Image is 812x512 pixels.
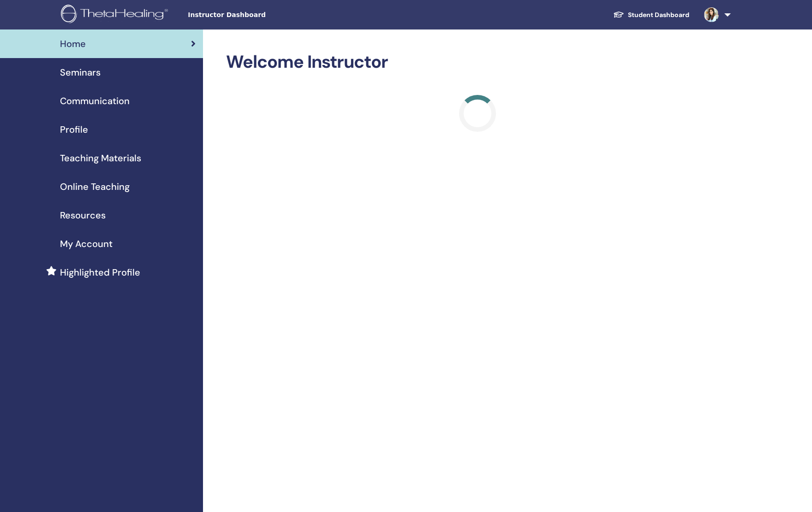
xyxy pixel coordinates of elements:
span: Online Teaching [60,180,130,194]
img: default.jpg [704,7,719,22]
span: Seminars [60,65,101,79]
img: logo.png [61,5,171,25]
h2: Welcome Instructor [226,52,729,73]
span: Communication [60,94,130,108]
span: Teaching Materials [60,151,141,165]
span: Home [60,37,86,51]
span: Highlighted Profile [60,265,140,279]
span: Profile [60,123,88,136]
span: Instructor Dashboard [188,10,326,20]
span: My Account [60,237,113,251]
span: Resources [60,208,106,222]
img: graduation-cap-white.svg [613,11,624,18]
a: Student Dashboard [606,6,697,24]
